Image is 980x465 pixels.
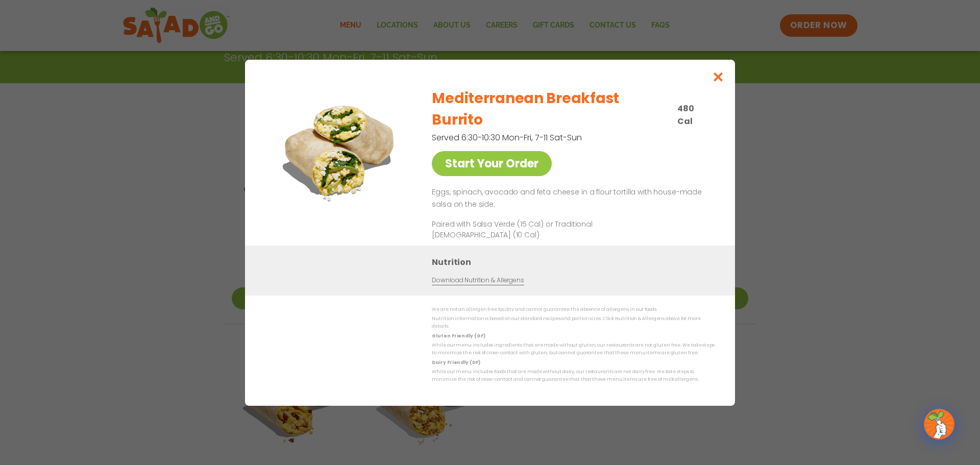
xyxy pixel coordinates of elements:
[432,131,661,144] p: Served 6:30-10:30 Mon-Fri, 7-11 Sat-Sun
[432,88,671,131] h2: Mediterranean Breakfast Burrito
[432,186,710,211] p: Eggs, spinach, avocado and feta cheese in a flour tortilla with house-made salsa on the side.
[432,218,621,240] p: Paired with Salsa Verde (15 Cal) or Traditional [DEMOGRAPHIC_DATA] (10 Cal)
[268,80,411,223] img: Featured product photo for Mediterranean Breakfast Burrito
[702,60,735,94] button: Close modal
[432,255,720,268] h3: Nutrition
[432,341,715,357] p: While our menu includes ingredients that are made without gluten, our restaurants are not gluten ...
[432,368,715,384] p: While our menu includes foods that are made without dairy, our restaurants are not dairy free. We...
[432,151,552,176] a: Start Your Order
[925,410,953,438] img: wpChatIcon
[432,275,524,285] a: Download Nutrition & Allergens
[432,306,715,313] p: We are not an allergen free facility and cannot guarantee the absence of allergens in our foods.
[432,315,715,331] p: Nutrition information is based on our standard recipes and portion sizes. Click Nutrition & Aller...
[432,359,480,365] strong: Dairy Friendly (DF)
[432,332,485,338] strong: Gluten Friendly (GF)
[677,102,710,128] p: 480 Cal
